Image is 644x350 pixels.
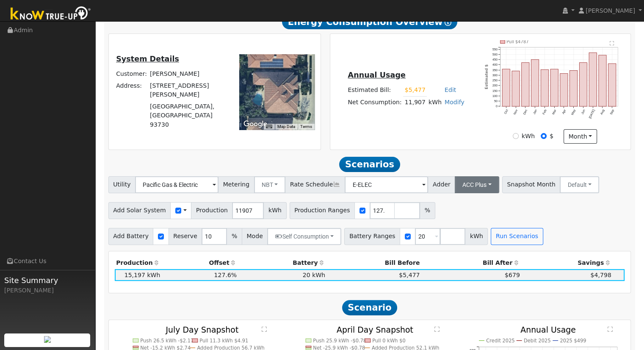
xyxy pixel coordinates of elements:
[115,269,162,281] td: 15,197 kWh
[571,108,577,116] text: May
[532,109,538,115] text: Jan
[242,228,268,245] span: Mode
[502,69,510,106] rect: onclick=""
[108,176,136,193] span: Utility
[560,338,586,344] text: 2025 $499
[492,78,498,82] text: 250
[4,275,91,286] span: Site Summary
[552,108,558,115] text: Mar
[135,176,218,193] input: Select a Utility
[492,52,498,56] text: 500
[541,133,547,139] input: $
[445,99,464,106] a: Modify
[290,202,355,219] span: Production Ranges
[214,272,237,278] span: 127.6%
[427,96,443,108] td: kWh
[342,300,398,315] span: Scenario
[165,325,238,334] text: July Day Snapshot
[580,62,587,106] rect: onclick=""
[485,64,489,89] text: Estimated $
[108,202,171,219] span: Add Solar System
[266,124,272,130] button: Keyboard shortcuts
[108,228,154,245] span: Add Battery
[348,71,405,79] u: Annual Usage
[345,176,428,193] input: Select a Rate Schedule
[465,228,488,245] span: kWh
[551,69,558,106] rect: onclick=""
[492,73,498,77] text: 300
[522,132,535,141] label: kWh
[238,269,327,281] td: 20 kWh
[339,157,400,172] span: Scenarios
[300,124,312,129] a: Terms (opens in new tab)
[541,69,549,106] rect: onclick=""
[570,70,578,106] rect: onclick=""
[581,109,586,115] text: Jun
[399,272,420,278] span: $5,477
[492,68,498,72] text: 350
[241,119,269,130] a: Open this area in Google Maps (opens a new window)
[492,47,498,51] text: 550
[199,338,248,344] text: Pull 11.3 kWh $4.91
[327,257,421,269] th: Bill Before
[162,257,238,269] th: Offset
[263,202,286,219] span: kWh
[589,53,597,106] rect: onclick=""
[550,132,553,141] label: $
[542,109,547,115] text: Feb
[522,108,528,115] text: Dec
[140,338,193,344] text: Push 26.5 kWh -$2.17
[149,68,228,80] td: [PERSON_NAME]
[4,286,91,295] div: [PERSON_NAME]
[578,259,604,266] span: Savings
[492,94,498,98] text: 100
[608,326,613,332] text: 
[277,124,295,130] button: Map Data
[403,96,427,108] td: 11,907
[218,176,254,193] span: Metering
[590,272,611,278] span: $4,798
[491,228,543,245] button: Run Scenarios
[599,55,607,106] rect: onclick=""
[513,108,519,115] text: Nov
[428,176,455,193] span: Adder
[494,99,498,103] text: 50
[282,14,457,30] span: Energy Consumption Overview
[420,202,435,219] span: %
[520,325,576,334] text: Annual Usage
[44,336,51,343] img: retrieve
[502,176,561,193] span: Snapshot Month
[492,89,498,92] text: 150
[115,257,162,269] th: Production
[505,272,520,278] span: $679
[445,19,451,26] i: Show Help
[115,68,149,80] td: Customer:
[445,86,456,93] a: Edit
[503,109,509,115] text: Oct
[346,84,403,97] td: Estimated Bill:
[434,326,439,332] text: 
[496,104,498,108] text: 0
[522,62,529,106] rect: onclick=""
[337,325,413,334] text: April Day Snapshot
[512,71,520,106] rect: onclick=""
[116,55,179,63] u: System Details
[561,108,567,115] text: Apr
[373,338,406,344] text: Pull 0 kWh $0
[421,257,521,269] th: Bill After
[507,39,529,44] text: Pull $4787
[486,338,515,344] text: Credit 2025
[346,96,403,108] td: Net Consumption:
[492,63,498,67] text: 400
[524,338,551,344] text: Debit 2025
[455,176,499,193] button: ACC Plus
[564,129,597,144] button: month
[531,59,539,106] rect: onclick=""
[600,109,606,116] text: Aug
[254,176,286,193] button: NBT
[238,257,327,269] th: Battery
[403,84,427,97] td: $5,477
[149,80,228,101] td: [STREET_ADDRESS][PERSON_NAME]
[313,338,367,344] text: Push 25.9 kWh -$0.78
[561,73,568,106] rect: onclick=""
